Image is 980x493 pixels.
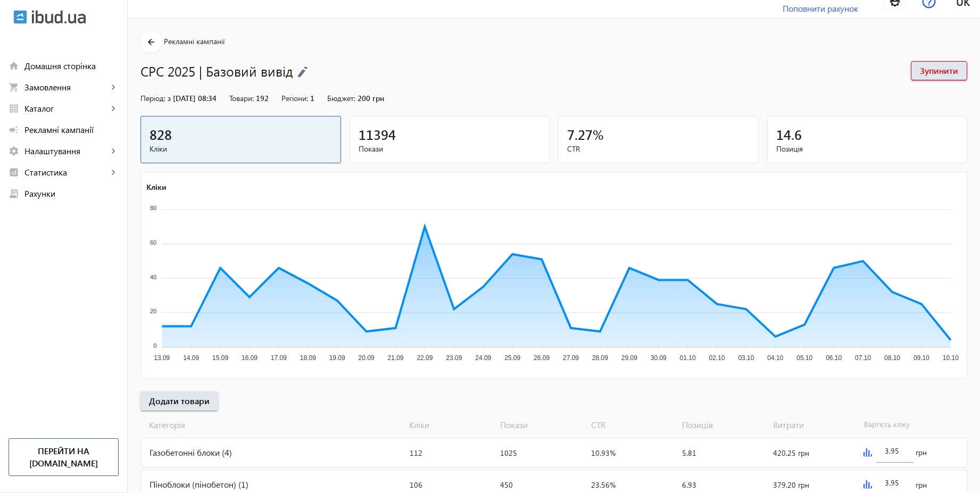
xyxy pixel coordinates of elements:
[500,448,517,458] span: 1025
[916,480,927,490] span: грн
[388,354,404,362] tspan: 21.09
[651,354,667,362] tspan: 30.09
[587,419,678,431] span: CTR
[146,181,167,191] text: Кліки
[150,274,156,280] tspan: 40
[534,354,550,362] tspan: 26.09
[769,419,860,431] span: Витрати
[24,82,108,93] span: Замовлення
[145,36,158,49] mat-icon: arrow_back
[9,146,19,156] mat-icon: settings
[183,354,199,362] tspan: 14.09
[9,438,119,476] a: Перейти на [DOMAIN_NAME]
[300,354,316,362] tspan: 18.09
[140,93,171,103] span: Період: з
[9,82,19,93] mat-icon: shopping_cart
[9,103,19,114] mat-icon: grid_view
[678,419,769,431] span: Позиція
[359,126,396,143] span: 11394
[327,93,355,103] span: Бюджет:
[776,126,802,143] span: 14.6
[738,354,754,362] tspan: 03.10
[405,419,496,431] span: Кліки
[860,419,951,431] span: Вартість кліку
[591,448,616,458] span: 10.93%
[504,354,520,362] tspan: 25.09
[911,61,967,80] button: Зупинити
[916,447,927,458] span: грн
[9,61,19,71] mat-icon: home
[563,354,579,362] tspan: 27.09
[32,10,86,24] img: ibud_text.svg
[410,480,422,490] span: 106
[140,62,900,80] h1: CPC 2025 | Базовий вивід
[796,354,812,362] tspan: 05.10
[24,124,119,135] span: Рекламні кампанії
[242,354,258,362] tspan: 16.09
[920,65,958,77] span: Зупинити
[682,448,696,458] span: 5.81
[13,10,27,24] img: ibud.svg
[310,93,314,103] span: 1
[783,3,858,14] a: Поповнити рахунок
[417,354,433,362] tspan: 22.09
[173,93,217,103] span: [DATE] 08:34
[621,354,637,362] tspan: 29.09
[24,188,119,199] span: Рахунки
[592,354,608,362] tspan: 28.09
[212,354,228,362] tspan: 15.09
[591,480,616,490] span: 23.56%
[24,146,108,156] span: Налаштування
[141,438,405,467] div: Газобетонні блоки (4)
[164,36,225,46] span: Рекламні кампанії
[140,391,218,411] button: Додати товари
[359,144,541,154] span: Покази
[108,82,119,93] mat-icon: keyboard_arrow_right
[149,395,210,407] span: Додати товари
[140,419,405,431] span: Категорія
[150,126,172,143] span: 828
[281,93,308,103] span: Регіони:
[9,124,19,135] mat-icon: campaign
[500,480,513,490] span: 450
[863,448,872,457] img: graph.svg
[709,354,725,362] tspan: 02.10
[884,354,900,362] tspan: 08.10
[358,93,384,103] span: 200 грн
[108,103,119,114] mat-icon: keyboard_arrow_right
[154,354,170,362] tspan: 13.09
[359,354,375,362] tspan: 20.09
[150,239,156,246] tspan: 60
[9,188,19,199] mat-icon: receipt_long
[943,354,959,362] tspan: 10.10
[776,144,959,154] span: Позиція
[256,93,269,103] span: 192
[150,144,332,154] span: Кліки
[271,354,287,362] tspan: 17.09
[567,144,750,154] span: CTR
[229,93,254,103] span: Товари:
[567,126,593,143] span: 7.27
[24,61,119,71] span: Домашня сторінка
[593,126,604,143] span: %
[475,354,491,362] tspan: 24.09
[913,354,929,362] tspan: 09.10
[150,308,156,314] tspan: 20
[863,480,872,489] img: graph.svg
[773,448,809,458] span: 420.25 грн
[773,480,809,490] span: 379.20 грн
[24,103,108,114] span: Каталог
[855,354,871,362] tspan: 07.10
[682,480,696,490] span: 6.93
[446,354,462,362] tspan: 23.09
[24,167,108,178] span: Статистика
[153,342,156,349] tspan: 0
[150,205,156,211] tspan: 80
[826,354,842,362] tspan: 06.10
[108,146,119,156] mat-icon: keyboard_arrow_right
[329,354,345,362] tspan: 19.09
[9,167,19,178] mat-icon: analytics
[108,167,119,178] mat-icon: keyboard_arrow_right
[767,354,783,362] tspan: 04.10
[496,419,587,431] span: Покази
